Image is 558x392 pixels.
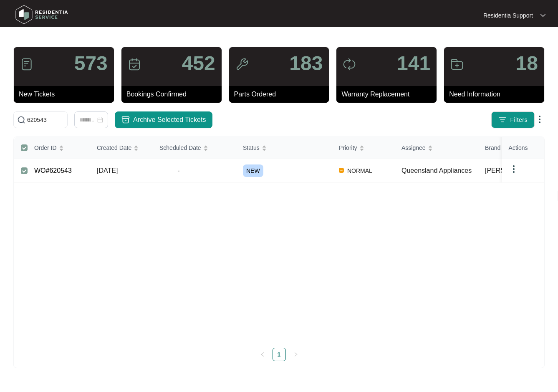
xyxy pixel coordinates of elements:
[159,166,198,176] span: -
[401,166,478,176] div: Queensland Appliances
[478,137,540,159] th: Brand
[273,348,286,361] li: 1
[115,111,212,128] button: archive iconArchive Selected Tickets
[540,13,545,18] img: dropdown arrow
[516,53,538,73] p: 18
[289,348,303,361] li: Next Page
[256,348,269,361] button: left
[491,111,535,128] button: filter iconFilters
[395,137,478,159] th: Assignee
[498,116,507,124] img: filter icon
[74,53,108,73] p: 573
[126,89,222,99] p: Bookings Confirmed
[182,53,215,73] p: 452
[121,116,130,124] img: archive icon
[90,137,153,159] th: Created Date
[510,116,528,124] span: Filters
[485,167,540,174] span: [PERSON_NAME]
[243,164,263,177] span: NEW
[344,166,376,176] span: NORMAL
[133,115,206,125] span: Archive Selected Tickets
[339,168,344,173] img: Vercel Logo
[260,352,265,357] span: left
[509,164,519,174] img: dropdown arrow
[341,89,437,99] p: Warranty Replacement
[401,143,426,152] span: Assignee
[34,143,57,152] span: Order ID
[289,348,303,361] button: right
[483,11,533,20] p: Residentia Support
[243,143,260,152] span: Status
[397,53,430,73] p: 141
[256,348,269,361] li: Previous Page
[502,137,544,159] th: Actions
[153,137,236,159] th: Scheduled Date
[273,348,285,361] a: 1
[450,58,464,71] img: icon
[234,89,329,99] p: Parts Ordered
[13,2,71,27] img: residentia service logo
[97,167,118,174] span: [DATE]
[332,137,395,159] th: Priority
[19,89,114,99] p: New Tickets
[289,53,323,73] p: 183
[28,137,90,159] th: Order ID
[535,114,545,124] img: dropdown arrow
[343,58,356,71] img: icon
[128,58,141,71] img: icon
[97,143,131,152] span: Created Date
[27,115,64,124] input: Search by Order Id, Assignee Name, Customer Name, Brand and Model
[339,143,357,152] span: Priority
[449,89,544,99] p: Need Information
[17,116,25,124] img: search-icon
[235,58,249,71] img: icon
[20,58,33,71] img: icon
[485,143,500,152] span: Brand
[236,137,332,159] th: Status
[159,143,201,152] span: Scheduled Date
[293,352,298,357] span: right
[34,167,72,174] a: WO#620543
